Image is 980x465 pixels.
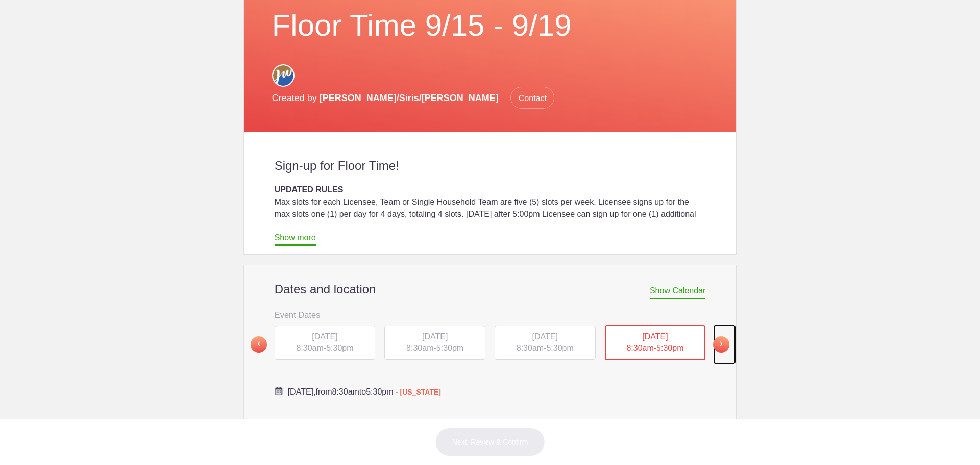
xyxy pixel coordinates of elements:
[296,344,323,352] span: 8:30am
[494,325,596,361] button: [DATE] 8:30am-5:30pm
[406,344,433,352] span: 8:30am
[436,344,463,352] span: 5:30pm
[384,326,485,360] div: -
[274,325,376,361] button: [DATE] 8:30am-5:30pm
[510,87,554,109] span: Contact
[275,233,316,246] a: Show more
[272,7,708,44] h1: Floor Time 9/15 - 9/19
[275,307,706,323] h3: Event Dates
[435,428,545,456] button: Next: Review & Confirm
[275,196,706,245] div: Max slots for each Licensee, Team or Single Household Team are five (5) slots per week. Licensee ...
[384,325,486,361] button: [DATE] 8:30am-5:30pm
[275,185,344,194] strong: UPDATED RULES
[546,344,573,352] span: 5:30pm
[517,344,544,352] span: 8:30am
[275,326,376,360] div: -
[642,332,668,341] span: [DATE]
[532,332,558,341] span: [DATE]
[604,325,706,361] button: [DATE] 8:30am-5:30pm
[396,388,441,396] span: - [US_STATE]
[272,87,554,109] p: Created by
[656,344,683,352] span: 5:30pm
[275,282,706,297] h2: Dates and location
[495,326,596,360] div: -
[605,325,706,361] div: -
[288,387,441,396] span: from to
[366,387,393,396] span: 5:30pm
[650,286,705,299] span: Show Calendar
[312,332,337,341] span: [DATE]
[422,332,448,341] span: [DATE]
[626,344,653,352] span: 8:30am
[326,344,353,352] span: 5:30pm
[272,64,295,87] img: Circle for social
[275,158,706,174] h2: Sign-up for Floor Time!
[275,387,283,395] img: Cal purple
[288,387,316,396] span: [DATE],
[320,93,499,103] span: [PERSON_NAME]/Siris/[PERSON_NAME]
[332,387,359,396] span: 8:30am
